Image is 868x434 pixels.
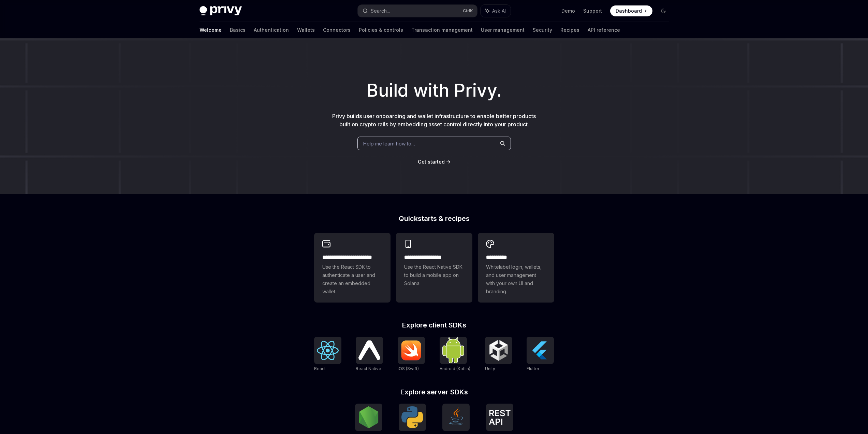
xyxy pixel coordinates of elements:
a: Transaction management [411,22,473,38]
span: Whitelabel login, wallets, and user management with your own UI and branding. [486,263,546,296]
a: ReactReact [314,337,341,372]
span: Privy builds user onboarding and wallet infrastructure to enable better products built on crypto ... [332,113,536,128]
img: Flutter [529,339,551,361]
span: Flutter [527,366,539,371]
img: REST API [489,410,511,425]
button: Search...CtrlK [358,5,477,17]
span: React [314,366,326,371]
a: iOS (Swift)iOS (Swift) [398,337,425,372]
a: Get started [418,158,445,165]
h2: Quickstarts & recipes [314,215,554,222]
a: Recipes [560,22,579,38]
span: iOS (Swift) [398,366,419,371]
span: Unity [485,366,495,371]
a: Authentication [254,22,289,38]
a: Basics [230,22,246,38]
a: Demo [561,8,575,14]
img: Python [401,406,423,428]
span: Get started [418,159,445,165]
img: NodeJS [358,406,380,428]
h2: Explore client SDKs [314,322,554,328]
button: Toggle dark mode [658,5,669,16]
span: Dashboard [616,8,642,14]
a: **** *****Whitelabel login, wallets, and user management with your own UI and branding. [478,233,554,303]
h1: Build with Privy. [11,77,857,104]
span: Ctrl K [463,8,473,14]
a: Policies & controls [359,22,403,38]
a: Android (Kotlin)Android (Kotlin) [440,337,470,372]
img: Android (Kotlin) [442,337,464,363]
img: dark logo [200,6,242,16]
img: React [317,341,339,360]
a: **** **** **** ***Use the React Native SDK to build a mobile app on Solana. [396,233,472,303]
a: Welcome [200,22,222,38]
img: Unity [488,339,510,361]
div: Search... [371,7,390,15]
img: iOS (Swift) [400,340,422,361]
a: Security [533,22,552,38]
a: UnityUnity [485,337,512,372]
button: Ask AI [481,5,511,17]
span: Use the React SDK to authenticate a user and create an embedded wallet. [322,263,382,296]
a: React NativeReact Native [356,337,383,372]
span: React Native [356,366,381,371]
a: API reference [588,22,620,38]
img: React Native [358,340,380,360]
h2: Explore server SDKs [314,389,554,395]
img: Java [445,406,467,428]
a: FlutterFlutter [527,337,554,372]
a: Wallets [297,22,315,38]
span: Help me learn how to… [363,140,415,147]
a: Dashboard [610,5,652,16]
a: Support [583,8,602,14]
span: Ask AI [492,8,506,14]
a: User management [481,22,525,38]
span: Use the React Native SDK to build a mobile app on Solana. [404,263,464,288]
a: Connectors [323,22,351,38]
span: Android (Kotlin) [440,366,470,371]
